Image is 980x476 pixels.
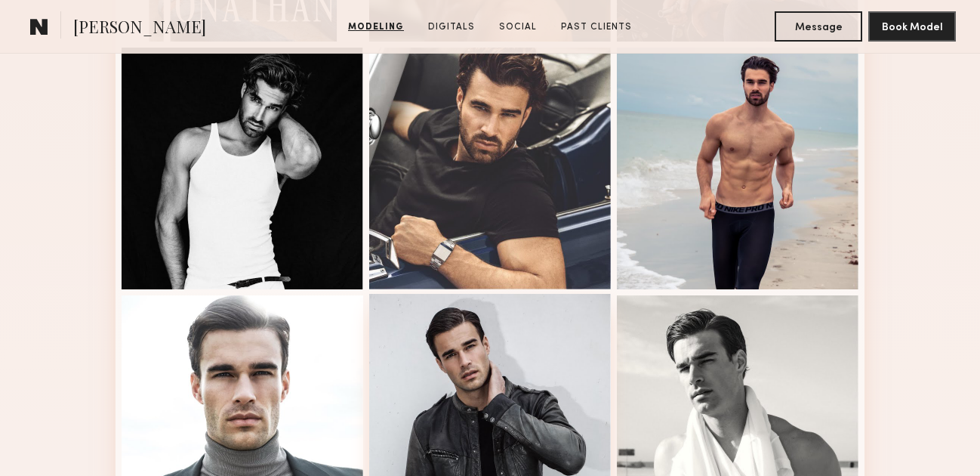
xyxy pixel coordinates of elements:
[73,15,206,42] span: [PERSON_NAME]
[868,20,956,32] a: Book Model
[775,11,862,42] button: Message
[342,20,410,34] a: Modeling
[868,11,956,42] button: Book Model
[422,20,481,34] a: Digitals
[555,20,638,34] a: Past Clients
[493,20,543,34] a: Social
